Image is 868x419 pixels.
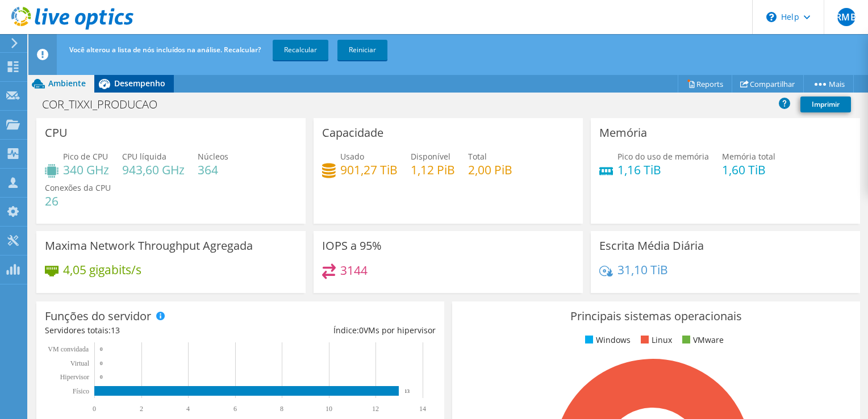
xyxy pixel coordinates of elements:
[461,310,852,322] h3: Principais sistemas operacionais
[186,405,190,413] text: 4
[48,78,86,89] span: Ambiente
[45,324,240,337] div: Servidores totais:
[45,240,253,252] h3: Maxima Network Throughput Agregada
[273,40,328,60] a: Recalcular
[732,75,804,93] a: Compartilhar
[359,325,364,336] span: 0
[766,12,777,22] svg: \n
[233,405,237,413] text: 6
[45,195,111,207] h4: 26
[280,405,283,413] text: 8
[63,151,108,162] span: Pico de CPU
[599,127,647,139] h3: Memória
[617,263,668,276] h4: 31,10 TiB
[111,325,120,336] span: 13
[37,98,175,111] h1: COR_TIXXI_PRODUCAO
[599,240,704,252] h3: Escrita Média Diária
[45,182,111,193] span: Conexões da CPU
[45,310,151,322] h3: Funções do servidor
[60,373,89,381] text: Hipervisor
[638,334,672,346] li: Linux
[45,127,68,139] h3: CPU
[582,334,631,346] li: Windows
[114,78,165,89] span: Desempenho
[48,345,89,353] text: VM convidada
[404,388,410,394] text: 13
[100,346,103,352] text: 0
[140,405,143,413] text: 2
[73,387,89,395] tspan: Físico
[198,164,228,176] h4: 364
[100,374,103,380] text: 0
[468,164,512,176] h4: 2,00 PiB
[722,151,775,162] span: Memória total
[322,240,382,252] h3: IOPS a 95%
[340,264,368,276] h4: 3144
[800,97,851,112] a: Imprimir
[617,151,709,162] span: Pico do uso de memória
[122,164,185,176] h4: 943,60 GHz
[322,127,383,139] h3: Capacidade
[617,164,709,176] h4: 1,16 TiB
[340,164,398,176] h4: 901,27 TiB
[240,324,436,337] div: Índice: VMs por hipervisor
[803,75,854,93] a: Mais
[837,8,856,26] span: RMB
[70,359,90,367] text: Virtual
[340,151,364,162] span: Usado
[678,75,732,93] a: Reports
[63,164,109,176] h4: 340 GHz
[679,334,724,346] li: VMware
[468,151,487,162] span: Total
[63,263,141,276] h4: 4,05 gigabits/s
[325,405,332,413] text: 10
[122,151,166,162] span: CPU líquida
[69,45,261,55] span: Você alterou a lista de nós incluídos na análise. Recalcular?
[722,164,775,176] h4: 1,60 TiB
[198,151,228,162] span: Núcleos
[100,361,103,366] text: 0
[372,405,379,413] text: 12
[337,40,387,60] a: Reiniciar
[411,151,450,162] span: Disponível
[93,405,96,413] text: 0
[411,164,455,176] h4: 1,12 PiB
[419,405,426,413] text: 14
